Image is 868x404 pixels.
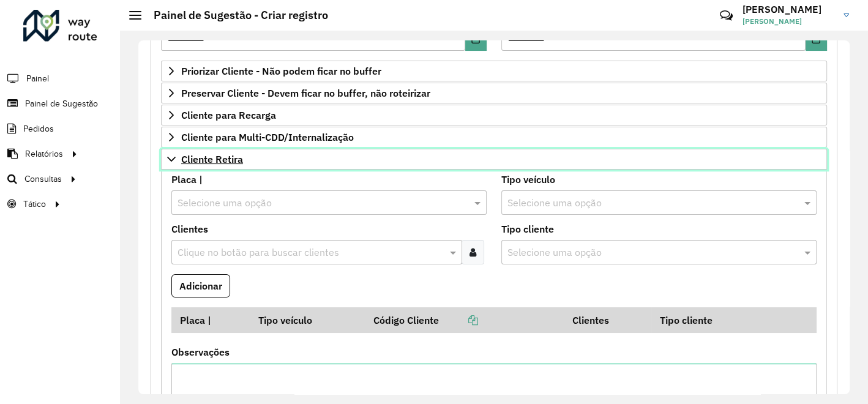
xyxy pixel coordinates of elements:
[141,9,328,22] h2: Painel de Sugestão - Criar registro
[26,72,49,85] span: Painel
[23,122,54,135] span: Pedidos
[161,83,827,103] a: Preservar Cliente - Devem ficar no buffer, não roteirizar
[659,314,712,326] font: Tipo cliente
[501,223,554,235] font: Tipo cliente
[161,149,827,170] a: Cliente Retira
[713,2,739,29] a: Contato Rápido
[439,314,478,326] a: Copiar
[161,127,827,148] a: Cliente para Multi-CDD/Internalização
[25,97,98,110] span: Painel de Sugestão
[743,4,834,15] h3: [PERSON_NAME]
[161,105,827,125] a: Cliente para Recarga
[25,148,63,160] span: Relatórios
[181,132,354,142] span: Cliente para Multi-CDD/Internalização
[171,274,230,297] button: Adicionar
[181,110,276,120] span: Cliente para Recarga
[23,198,46,211] span: Tático
[572,314,609,326] font: Clientes
[171,346,230,358] font: Observações
[501,173,555,185] font: Tipo veículo
[181,154,243,164] span: Cliente Retira
[24,173,62,185] span: Consultas
[171,223,208,235] font: Clientes
[181,66,381,76] span: Priorizar Cliente - Não podem ficar no buffer
[161,61,827,81] a: Priorizar Cliente - Não podem ficar no buffer
[258,314,312,326] font: Tipo veículo
[181,88,430,98] span: Preservar Cliente - Devem ficar no buffer, não roteirizar
[171,173,203,185] font: Placa |
[373,314,439,326] font: Código Cliente
[180,314,211,326] font: Placa |
[743,16,834,27] span: [PERSON_NAME]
